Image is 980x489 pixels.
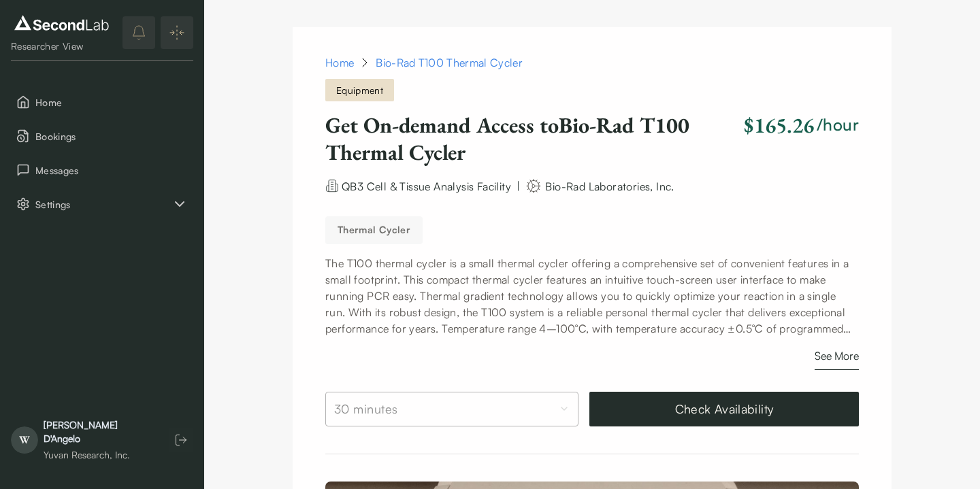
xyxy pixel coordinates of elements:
[11,190,193,218] div: Settings sub items
[376,54,523,71] div: Bio-Rad T100 Thermal Cycler
[11,190,193,218] button: Settings
[589,392,859,426] button: Check Availability
[35,163,188,178] span: Messages
[11,156,193,184] button: Messages
[11,12,112,34] img: logo
[815,348,859,370] button: See More
[325,216,423,244] button: Thermal Cycler
[817,114,859,137] h3: /hour
[325,112,738,167] h1: Get On-demand Access to Bio-Rad T100 Thermal Cycler
[169,428,193,452] button: Log out
[744,112,814,139] h2: $165.26
[35,129,188,144] span: Bookings
[122,16,155,49] button: notifications
[342,178,511,192] a: QB3 Cell & Tissue Analysis Facility
[11,88,193,116] button: Home
[161,16,193,49] button: Expand/Collapse sidebar
[44,418,155,445] div: [PERSON_NAME] D'Angelo
[325,79,394,101] span: Equipment
[325,54,354,71] a: Home
[545,179,674,192] span: Bio-Rad Laboratories, Inc.
[11,426,38,454] span: W
[517,178,520,194] div: |
[35,197,171,212] span: Settings
[44,448,155,462] div: Yuvan Research, Inc.
[342,180,511,193] span: QB3 Cell & Tissue Analysis Facility
[11,39,112,53] div: Researcher View
[11,122,193,150] button: Bookings
[325,392,578,426] button: Select booking duration
[525,178,542,195] img: manufacturer
[35,95,188,109] span: Home
[325,255,859,337] p: The T100 thermal cycler is a small thermal cycler offering a comprehensive set of convenient feat...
